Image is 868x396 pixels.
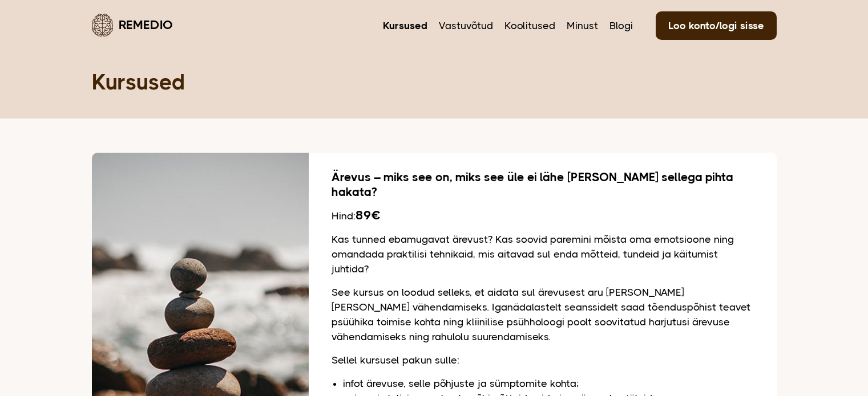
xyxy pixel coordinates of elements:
[92,14,113,36] img: Remedio logo
[332,170,754,199] h2: Ärevus – miks see on, miks see üle ei lähe [PERSON_NAME] sellega pihta hakata?
[332,285,754,344] p: See kursus on loodud selleks, et aidata sul ärevusest aru [PERSON_NAME] [PERSON_NAME] vähendamise...
[609,18,633,33] a: Blogi
[92,68,777,96] h1: Kursused
[343,376,754,391] li: infot ärevuse, selle põhjuste ja sümptomite kohta;
[383,18,427,33] a: Kursused
[504,18,555,33] a: Koolitused
[439,18,493,33] a: Vastuvõtud
[92,11,173,38] a: Remedio
[332,353,754,368] p: Sellel kursusel pakun sulle:
[332,208,754,223] div: Hind:
[567,18,598,33] a: Minust
[656,11,777,40] a: Loo konto/logi sisse
[356,208,380,222] b: 89€
[332,232,754,276] p: Kas tunned ebamugavat ärevust? Kas soovid paremini mõista oma emotsioone ning omandada praktilisi...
